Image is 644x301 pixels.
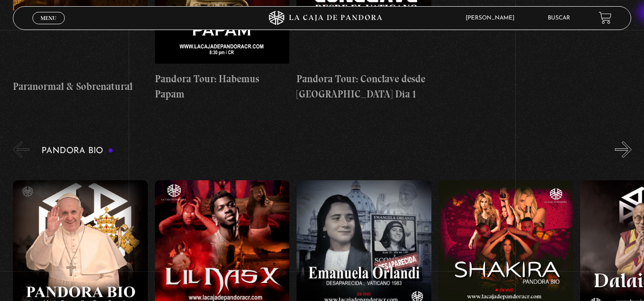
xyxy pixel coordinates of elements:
span: [PERSON_NAME] [461,15,524,21]
h3: Pandora Bio [41,146,113,155]
a: Buscar [548,15,570,21]
h4: Pandora Tour: Conclave desde [GEOGRAPHIC_DATA] Dia 1 [296,71,431,101]
h4: Paranormal & Sobrenatural [13,79,148,94]
button: Previous [13,141,30,158]
a: View your shopping cart [599,11,612,24]
h4: Pandora Tour: Habemus Papam [155,71,290,101]
span: Cerrar [37,23,60,29]
span: Menu [41,15,56,21]
button: Next [615,141,632,158]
